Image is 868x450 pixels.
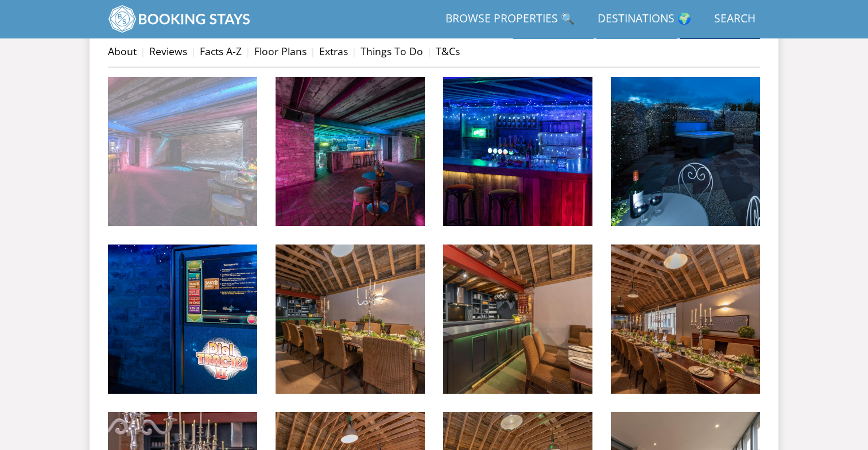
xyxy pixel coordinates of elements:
a: Reviews [149,44,187,58]
a: Floor Plans [254,44,307,58]
a: Search [710,6,760,32]
a: T&Cs [436,44,460,58]
img: BookingStays [108,5,251,33]
img: Boogie Barn: Luxury holiday house with hot tubs, sleeps 26 [611,77,760,226]
img: Boogie Barn: Dance the night away in the your own private nightclub - great for celebration weekends [443,77,592,226]
img: Boogie Barn - Luxury holiday house for hen and stag weekends with private nightclub [108,77,257,226]
a: Browse Properties 🔍 [441,6,579,32]
a: Destinations 🌍 [593,6,696,32]
a: Things To Do [361,44,423,58]
a: Extras [319,44,348,58]
img: Boogie Barn: The long dining table sets the scene for celebrations feasts [611,245,760,394]
img: Boogie Barn: At the end of the open plan living space is the kitchen/bar [276,245,425,394]
img: Boogie Barn: The kitchen/bar area is well equipped for your celebration stay [443,245,592,394]
img: Boogie Barn: The music cellar/private nightclub has an extensive digital track list [108,245,257,394]
a: About [108,44,137,58]
a: Facts A-Z [200,44,242,58]
img: Boogie Barn: Escape to Nottinghamshire for a celebration weekend to remember [276,77,425,226]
